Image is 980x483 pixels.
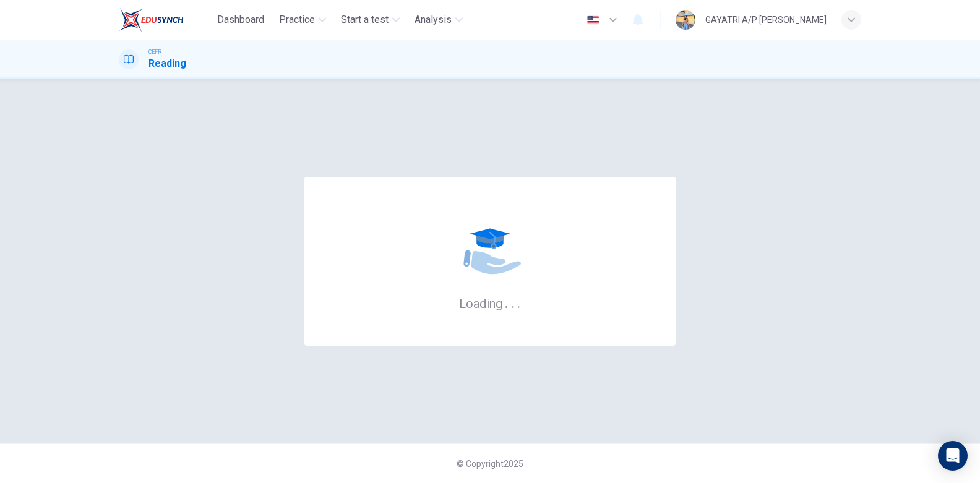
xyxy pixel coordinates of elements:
[504,292,509,312] h6: .
[336,9,405,31] button: Start a test
[938,441,968,471] div: Open Intercom Messenger
[585,15,601,25] img: en
[279,12,315,27] span: Practice
[119,7,184,32] img: EduSynch logo
[676,10,695,30] img: Profile picture
[415,12,452,27] span: Analysis
[705,12,827,27] div: GAYATRI A/P [PERSON_NAME]
[410,9,468,31] button: Analysis
[212,9,269,31] button: Dashboard
[341,12,389,27] span: Start a test
[517,292,521,312] h6: .
[459,295,521,311] h6: Loading
[457,459,523,469] span: © Copyright 2025
[148,48,161,56] span: CEFR
[510,292,515,312] h6: .
[119,7,212,32] a: EduSynch logo
[217,12,264,27] span: Dashboard
[148,56,186,71] h1: Reading
[274,9,331,31] button: Practice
